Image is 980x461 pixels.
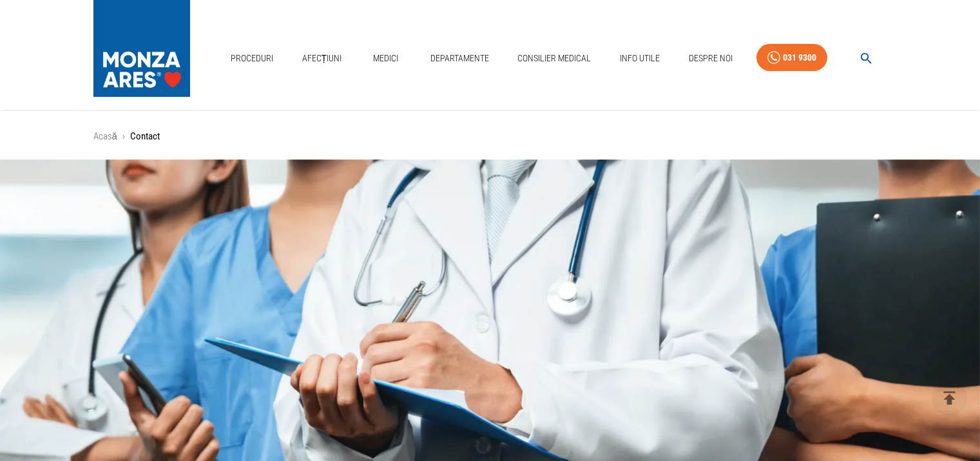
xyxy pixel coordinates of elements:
[425,45,494,72] a: Departamente
[297,45,347,72] a: Afecțiuni
[615,45,665,72] a: Info Utile
[684,45,738,72] a: Despre Noi
[512,45,596,72] a: Consilier Medical
[783,50,816,66] div: 031 9300
[226,45,278,72] a: Proceduri
[93,129,887,144] nav: breadcrumb
[932,380,967,416] button: delete
[93,130,117,142] a: Acasă
[130,129,160,144] p: Contact
[365,45,407,72] a: Medici
[122,129,125,144] li: ›
[756,44,827,72] a: 031 9300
